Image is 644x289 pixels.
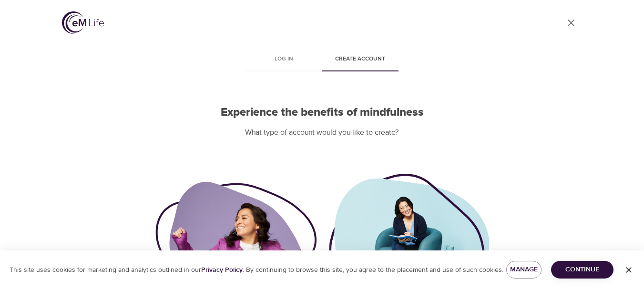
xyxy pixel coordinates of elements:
[551,261,613,279] button: Continue
[62,11,104,34] img: logo
[560,11,583,34] a: close
[201,266,243,274] a: Privacy Policy
[155,106,489,120] h2: Experience the benefits of mindfulness
[328,54,393,64] span: Create account
[252,54,317,64] span: Log in
[155,127,489,138] p: What type of account would you like to create?
[559,264,606,276] span: Continue
[514,264,534,276] span: Manage
[506,261,542,279] button: Manage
